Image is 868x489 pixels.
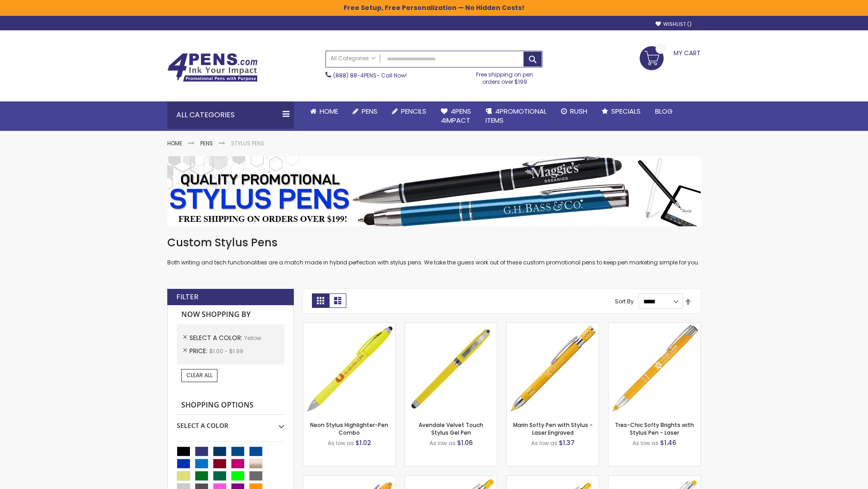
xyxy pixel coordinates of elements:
[167,139,182,147] a: Home
[303,322,395,330] a: Neon Stylus Highlighter-Pen Combo-Yellow
[615,297,634,305] label: Sort By
[167,156,701,226] img: Stylus Pens
[189,333,244,342] span: Select A Color
[244,334,261,342] span: Yellow
[457,438,473,447] span: $1.06
[507,475,599,483] a: Phoenix Softy Brights Gel with Stylus Pen - Laser-Yellow
[609,323,700,415] img: Tres-Chic Softy Brights with Stylus Pen - Laser-Yellow
[312,293,329,308] strong: Grid
[355,438,371,447] span: $1.02
[176,292,198,302] strong: Filter
[467,67,543,86] div: Free shipping on pen orders over $199
[434,101,478,131] a: 4Pens4impact
[362,106,377,116] span: Pens
[570,106,587,116] span: Rush
[177,415,284,430] div: Select A Color
[507,323,599,415] img: Marin Softy Pen with Stylus - Laser Engraved-Yellow
[200,139,213,147] a: Pens
[478,101,554,131] a: 4PROMOTIONALITEMS
[326,51,380,66] a: All Categories
[328,439,354,447] span: As low as
[186,371,212,379] span: Clear All
[507,322,599,330] a: Marin Softy Pen with Stylus - Laser Engraved-Yellow
[231,139,264,147] strong: Stylus Pens
[189,346,209,355] span: Price
[609,475,700,483] a: Tres-Chic Softy with Stylus Top Pen - ColorJet-Yellow
[486,106,547,125] span: 4PROMOTIONAL ITEMS
[303,101,345,121] a: Home
[177,305,284,324] strong: Now Shopping by
[345,101,385,121] a: Pens
[429,439,456,447] span: As low as
[167,53,258,82] img: 4Pens Custom Pens and Promotional Products
[405,475,497,483] a: Phoenix Softy Brights with Stylus Pen - Laser-Yellow
[419,421,483,436] a: Avendale Velvet Touch Stylus Gel Pen
[405,322,497,330] a: Avendale Velvet Touch Stylus Gel Pen-Yellow
[531,439,557,447] span: As low as
[333,72,377,79] a: (888) 88-4PENS
[209,347,243,355] span: $1.00 - $1.99
[177,396,284,415] strong: Shopping Options
[559,438,575,447] span: $1.37
[303,475,395,483] a: Ellipse Softy Brights with Stylus Pen - Laser-Yellow
[330,55,376,62] span: All Categories
[594,101,648,121] a: Specials
[615,421,694,436] a: Tres-Chic Softy Brights with Stylus Pen - Laser
[609,322,700,330] a: Tres-Chic Softy Brights with Stylus Pen - Laser-Yellow
[405,323,497,415] img: Avendale Velvet Touch Stylus Gel Pen-Yellow
[303,323,395,415] img: Neon Stylus Highlighter-Pen Combo-Yellow
[333,72,407,79] span: - Call Now!
[441,106,471,125] span: 4Pens 4impact
[632,439,659,447] span: As low as
[656,21,692,28] a: Wishlist
[660,438,676,447] span: $1.46
[167,235,701,250] h1: Custom Stylus Pens
[310,421,388,436] a: Neon Stylus Highlighter-Pen Combo
[513,421,593,436] a: Marin Softy Pen with Stylus - Laser Engraved
[554,101,594,121] a: Rush
[385,101,434,121] a: Pencils
[611,106,641,116] span: Specials
[320,106,338,116] span: Home
[655,106,673,116] span: Blog
[648,101,680,121] a: Blog
[401,106,426,116] span: Pencils
[167,235,701,267] div: Both writing and tech functionalities are a match made in hybrid perfection with stylus pens. We ...
[181,369,217,382] a: Clear All
[167,101,294,129] div: All Categories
